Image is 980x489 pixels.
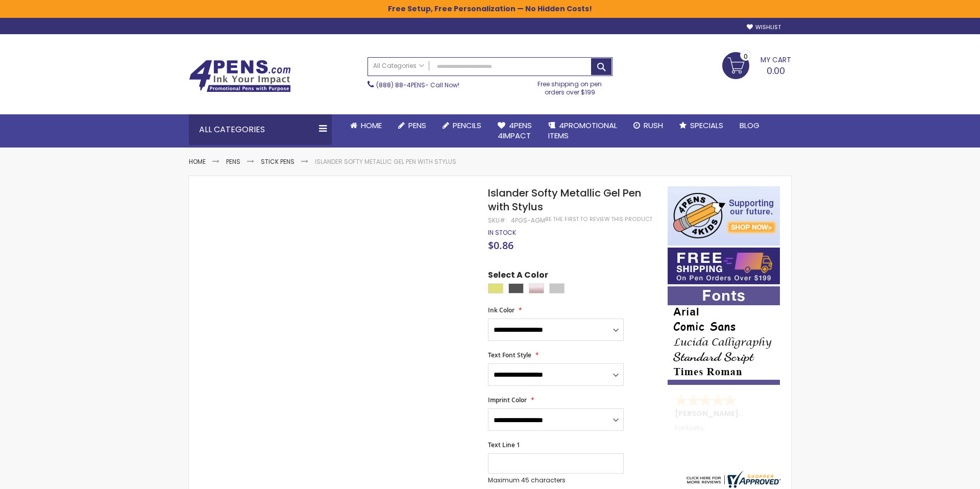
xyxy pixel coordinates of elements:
[896,461,980,489] iframe: Google Customer Reviews
[731,114,768,137] a: Blog
[740,120,759,131] span: Blog
[488,216,507,225] strong: SKU
[488,238,513,252] span: $0.86
[684,471,781,488] img: 4pens.com widget logo
[508,283,524,294] div: Gunmetal
[376,81,459,89] span: - Call Now!
[261,157,295,166] a: Stick Pens
[368,58,429,75] a: All Categories
[545,215,652,223] a: Be the first to review this product
[625,114,671,137] a: Rush
[529,283,544,294] div: Rose Gold
[488,228,516,237] span: In stock
[189,157,206,166] a: Home
[373,62,424,70] span: All Categories
[744,52,748,61] span: 0
[527,76,613,96] div: Free shipping on pen orders over $199
[488,476,624,484] p: Maximum 45 characters
[488,396,527,404] span: Imprint Color
[189,60,291,92] img: 4Pens Custom Pens and Promotional Products
[488,270,548,283] span: Select A Color
[644,120,663,131] span: Rush
[548,120,617,141] span: 4PROMOTIONAL ITEMS
[722,52,791,78] a: 0.00 0
[488,229,516,237] div: Availability
[747,23,781,31] a: Wishlist
[315,158,456,166] li: Islander Softy Metallic Gel Pen with Stylus
[488,186,641,214] span: Islander Softy Metallic Gel Pen with Stylus
[540,114,625,148] a: 4PROMOTIONALITEMS
[189,114,332,145] div: All Categories
[498,120,532,141] span: 4Pens 4impact
[668,186,780,246] img: 4pens 4 kids
[226,157,240,166] a: Pens
[408,120,426,131] span: Pens
[489,114,540,148] a: 4Pens4impact
[390,114,434,137] a: Pens
[453,120,481,131] span: Pencils
[675,408,742,419] span: [PERSON_NAME]
[671,114,731,137] a: Specials
[434,114,489,137] a: Pencils
[342,114,390,137] a: Home
[488,306,514,314] span: Ink Color
[549,283,565,294] div: Silver
[511,216,545,225] div: 4PGS-AGM
[767,64,785,77] span: 0.00
[376,81,425,89] a: (888) 88-4PENS
[675,425,774,432] div: Fantastic
[488,283,503,294] div: Gold
[668,248,780,284] img: Free shipping on orders over $199
[361,120,382,131] span: Home
[690,120,723,131] span: Specials
[488,351,531,359] span: Text Font Style
[488,441,520,449] span: Text Line 1
[668,286,780,385] img: font-personalization-examples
